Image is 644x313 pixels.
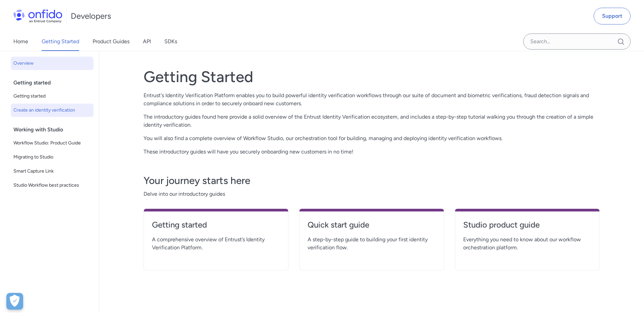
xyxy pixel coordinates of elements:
[152,220,280,236] a: Getting started
[152,220,280,230] h4: Getting started
[13,153,91,161] span: Migrating to Studio
[6,293,23,310] button: Open Preferences
[144,134,600,142] p: You will also find a complete overview of Workflow Studio, our orchestration tool for building, m...
[308,220,436,230] h4: Quick start guide
[144,190,600,198] span: Delve into our introductory guides
[11,179,94,192] a: Studio Workflow best practices
[93,32,129,51] a: Product Guides
[144,148,600,156] p: These introductory guides will have you securely onboarding new customers in no time!
[308,220,436,236] a: Quick start guide
[13,139,91,147] span: Workflow Studio: Product Guide
[13,123,96,136] div: Working with Studio
[71,11,111,21] h1: Developers
[13,167,91,175] span: Smart Capture Link
[13,76,96,89] div: Getting started
[463,236,591,252] span: Everything you need to know about our workflow orchestration platform.
[144,91,600,108] p: Entrust's Identity Verification Platform enables you to build powerful identity verification work...
[11,89,94,103] a: Getting started
[164,32,177,51] a: SDKs
[11,136,94,150] a: Workflow Studio: Product Guide
[523,34,631,50] input: Onfido search input field
[152,236,280,252] span: A comprehensive overview of Entrust’s Identity Verification Platform.
[13,9,62,23] img: Onfido Logo
[11,165,94,178] a: Smart Capture Link
[11,150,94,164] a: Migrating to Studio
[463,220,591,236] a: Studio product guide
[463,220,591,230] h4: Studio product guide
[13,32,28,51] a: Home
[6,293,23,310] div: Cookie Preferences
[143,32,151,51] a: API
[13,181,91,189] span: Studio Workflow best practices
[594,8,631,24] a: Support
[11,57,94,70] a: Overview
[11,104,94,117] a: Create an identity verification
[13,106,91,114] span: Create an identity verification
[144,113,600,129] p: The introductory guides found here provide a solid overview of the Entrust Identity Verification ...
[144,174,600,187] h3: Your journey starts here
[13,59,91,67] span: Overview
[144,67,600,86] h1: Getting Started
[308,236,436,252] span: A step-by-step guide to building your first identity verification flow.
[13,92,91,100] span: Getting started
[42,32,79,51] a: Getting Started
